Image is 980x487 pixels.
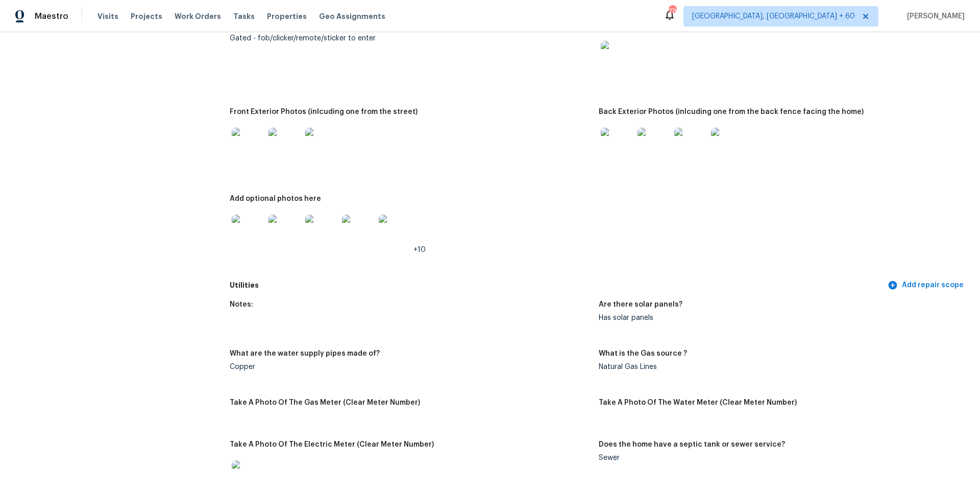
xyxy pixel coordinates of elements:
h5: Take A Photo Of The Gas Meter (Clear Meter Number) [230,399,420,406]
span: Geo Assignments [319,11,385,21]
h5: Take A Photo Of The Water Meter (Clear Meter Number) [599,399,797,406]
button: Add repair scope [886,276,968,295]
h5: Utilities [230,280,886,291]
h5: Does the home have a septic tank or sewer service? [599,441,785,448]
span: Work Orders [175,11,221,21]
span: Maestro [35,11,68,21]
span: Add repair scope [890,279,964,292]
h5: What is the Gas source ? [599,350,687,357]
h5: Back Exterior Photos (inlcuding one from the back fence facing the home) [599,108,864,115]
span: Tasks [233,13,255,20]
div: Sewer [599,454,960,461]
h5: Take A Photo Of The Electric Meter (Clear Meter Number) [230,441,434,448]
h5: Are there solar panels? [599,301,682,308]
div: Has solar panels [599,314,960,321]
h5: Front Exterior Photos (inlcuding one from the street) [230,108,418,115]
span: [PERSON_NAME] [903,11,965,21]
h5: What are the water supply pipes made of? [230,350,380,357]
div: 776 [669,6,676,16]
span: +10 [413,246,426,253]
div: Natural Gas Lines [599,363,960,370]
span: Properties [267,11,307,21]
h5: Notes: [230,301,253,308]
h5: Add optional photos here [230,195,321,202]
span: Visits [97,11,118,21]
span: Projects [131,11,162,21]
div: Copper [230,363,591,370]
span: [GEOGRAPHIC_DATA], [GEOGRAPHIC_DATA] + 60 [692,11,855,21]
div: Gated - fob/clicker/remote/sticker to enter [230,35,591,42]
